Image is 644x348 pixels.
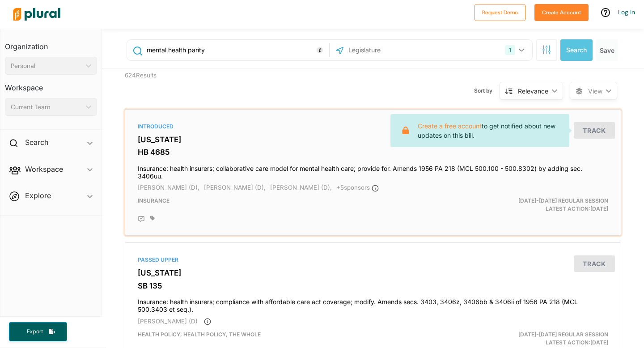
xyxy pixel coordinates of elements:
[138,256,608,264] div: Passed Upper
[574,255,615,272] button: Track
[518,331,608,338] span: [DATE]-[DATE] Regular Session
[336,184,379,191] span: + 5 sponsor s
[138,184,199,191] span: [PERSON_NAME] (D),
[316,46,324,54] div: Tooltip anchor
[138,197,169,204] span: Insurance
[588,86,602,96] span: View
[138,216,145,223] div: Add Position Statement
[138,294,608,314] h4: Insurance: health insurers; compliance with affordable care act coverage; modify. Amends secs. 34...
[11,61,82,71] div: Personal
[418,121,562,140] p: to get notified about new updates on this bill.
[5,34,97,53] h3: Organization
[474,87,500,95] span: Sort by
[118,68,246,102] div: 624 Results
[146,42,327,59] input: Enter keywords, bill # or legislator name
[418,122,482,130] a: Create a free account
[534,4,589,21] button: Create Account
[618,8,635,16] a: Log In
[518,86,548,96] div: Relevance
[25,137,48,147] h2: Search
[270,184,332,191] span: [PERSON_NAME] (D),
[138,318,198,325] span: [PERSON_NAME] (D)
[502,42,530,59] button: 1
[138,135,608,144] h3: [US_STATE]
[534,7,589,17] a: Create Account
[475,7,525,17] a: Request Demo
[347,42,443,59] input: Legislature
[11,102,82,112] div: Current Team
[138,161,608,180] h4: Insurance: health insurers; collaborative care model for mental health care; provide for. Amends ...
[542,45,551,53] span: Search Filters
[138,268,608,277] h3: [US_STATE]
[9,322,67,341] button: Export
[453,197,615,213] div: Latest Action: [DATE]
[138,281,608,290] h3: SB 135
[453,331,615,347] div: Latest Action: [DATE]
[150,216,155,221] div: Add tags
[560,39,593,61] button: Search
[574,122,615,139] button: Track
[596,39,618,61] button: Save
[138,123,608,131] div: Introduced
[518,197,608,204] span: [DATE]-[DATE] Regular Session
[5,75,97,94] h3: Workspace
[21,328,49,335] span: Export
[475,4,525,21] button: Request Demo
[138,331,261,338] span: Health Policy, Health Policy, THE WHOLE
[505,45,515,55] div: 1
[204,184,266,191] span: [PERSON_NAME] (D),
[138,148,608,157] h3: HB 4685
